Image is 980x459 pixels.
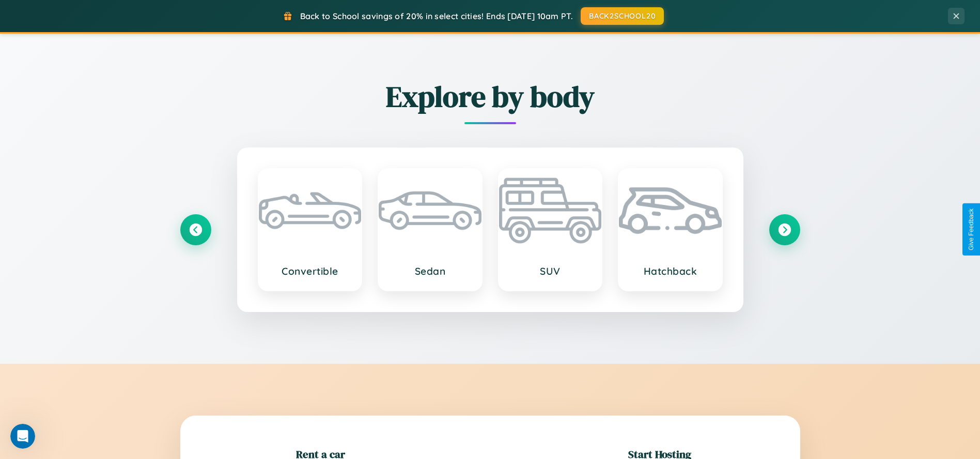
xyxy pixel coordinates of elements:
h3: Convertible [269,265,351,277]
span: Back to School savings of 20% in select cities! Ends [DATE] 10am PT. [300,11,573,21]
div: Give Feedback [968,209,975,250]
h3: SUV [509,265,592,277]
h3: Hatchback [629,265,711,277]
h2: Explore by body [180,77,800,116]
iframe: Intercom live chat [10,424,35,449]
h3: Sedan [389,265,471,277]
button: BACK2SCHOOL20 [581,7,664,25]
